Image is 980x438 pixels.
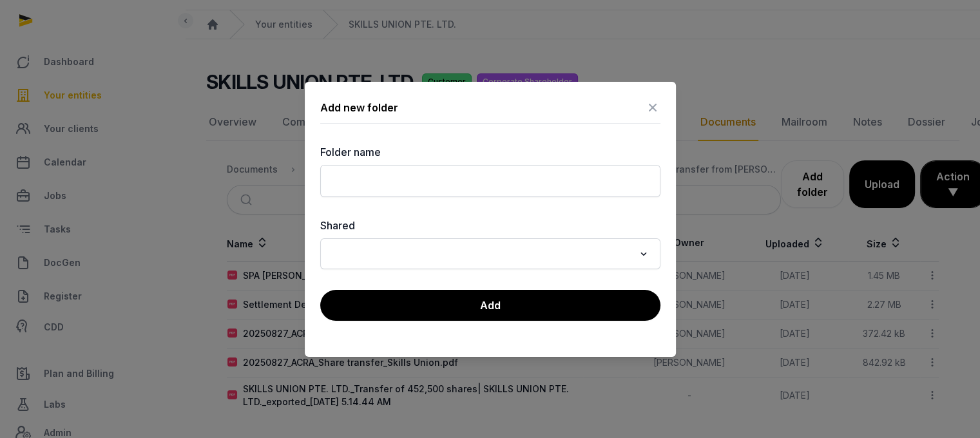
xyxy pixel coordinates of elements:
button: Add [320,290,660,321]
label: Folder name [320,144,660,160]
label: Shared [320,218,660,233]
div: Search for option [327,242,654,265]
div: Add new folder [320,100,398,115]
input: Search for option [328,245,634,263]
